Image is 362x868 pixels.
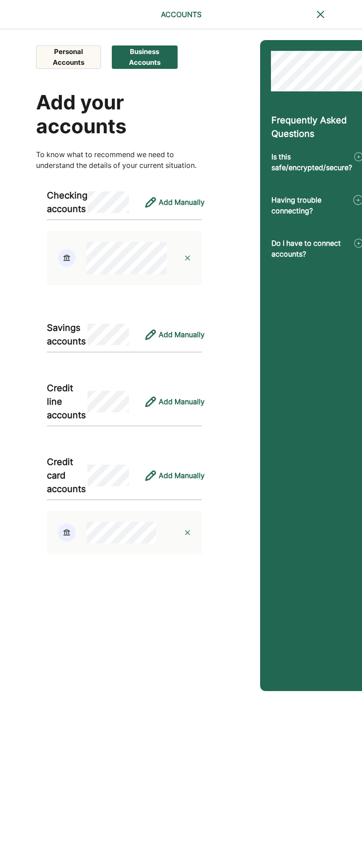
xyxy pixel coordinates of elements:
[159,470,205,481] div: Add Manually
[47,455,87,496] div: Credit card accounts
[271,151,354,173] div: Is this safe/encrypted/secure?
[159,396,205,407] div: Add Manually
[36,45,101,69] button: Personal Accounts
[271,194,353,216] div: Having trouble connecting?
[47,189,87,216] div: Checking accounts
[47,321,87,348] div: Savings accounts
[112,45,178,69] button: Business Accounts
[159,329,205,340] div: Add Manually
[271,238,355,259] div: Do I have to connect accounts?
[36,90,213,138] div: Add your accounts
[36,149,213,171] div: To know what to recommend we need to understand the details of your current situation.
[159,197,205,208] div: Add Manually
[133,9,229,20] div: ACCOUNTS
[47,381,87,422] div: Credit line accounts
